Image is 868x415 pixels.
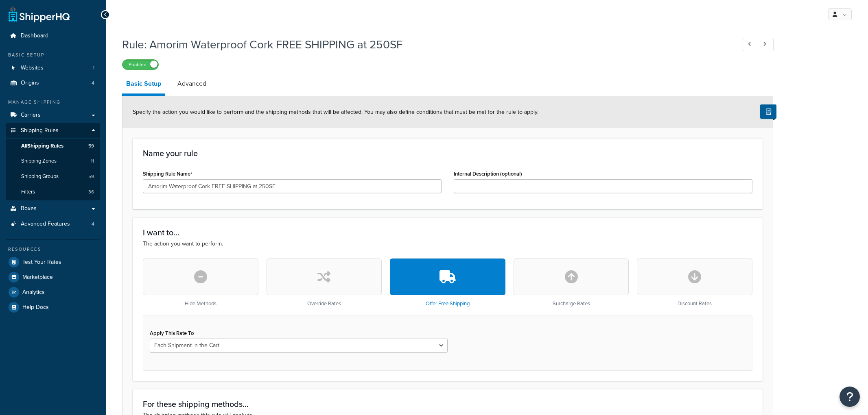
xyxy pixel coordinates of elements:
a: Carriers [6,108,100,123]
span: Carriers [21,112,41,119]
span: 4 [92,80,94,87]
span: Test Your Rates [22,259,61,266]
span: Analytics [22,289,45,296]
h3: For these shipping methods... [143,400,752,408]
a: Boxes [6,201,100,216]
h3: I want to... [143,228,752,237]
label: Internal Description (optional) [454,171,522,177]
a: Basic Setup [122,74,165,96]
h3: Name your rule [143,149,752,158]
a: Advanced [173,74,210,93]
a: Analytics [6,285,100,300]
div: Offer Free Shipping [390,259,505,307]
li: Shipping Rules [6,123,100,200]
a: Origins4 [6,76,100,91]
span: Advanced Features [21,221,70,228]
span: Filters [21,189,35,196]
a: Shipping Zones11 [6,154,100,169]
span: All Shipping Rules [21,143,63,150]
a: AllShipping Rules59 [6,139,100,154]
a: Filters36 [6,185,100,200]
span: 59 [88,173,94,180]
a: Dashboard [6,28,100,43]
span: Help Docs [22,304,49,311]
div: Basic Setup [6,52,100,59]
a: Websites1 [6,61,100,76]
li: Shipping Zones [6,154,100,169]
span: Websites [21,65,44,72]
a: Advanced Features4 [6,217,100,232]
p: The action you want to perform. [143,239,752,248]
a: Help Docs [6,300,100,315]
span: 11 [91,158,94,165]
div: Manage Shipping [6,99,100,106]
span: 1 [93,65,94,72]
span: Shipping Zones [21,158,57,165]
a: Previous Record [743,38,759,51]
div: Surcharge Rates [514,259,629,307]
li: Origins [6,76,100,91]
a: Test Your Rates [6,255,100,269]
span: Marketplace [22,274,53,281]
div: Hide Methods [143,259,258,307]
button: Open Resource Center [840,387,860,407]
div: Resources [6,246,100,253]
li: Advanced Features [6,217,100,232]
span: Dashboard [21,33,48,39]
li: Websites [6,61,100,76]
a: Next Record [758,38,774,51]
span: Shipping Rules [21,127,59,134]
span: Boxes [21,205,37,212]
span: Shipping Groups [21,173,59,180]
label: Shipping Rule Name [143,171,192,177]
li: Shipping Groups [6,169,100,184]
a: Shipping Rules [6,123,100,138]
li: Filters [6,185,100,200]
span: Origins [21,80,39,87]
a: Marketplace [6,270,100,285]
a: Shipping Groups59 [6,169,100,184]
span: 4 [92,221,94,228]
label: Enabled [122,60,158,70]
span: Specify the action you would like to perform and the shipping methods that will be affected. You ... [133,108,538,116]
span: 36 [88,189,94,196]
label: Apply This Rate To [150,330,194,336]
h1: Rule: Amorim Waterproof Cork FREE SHIPPING at 250SF [122,37,728,52]
div: Override Rates [267,259,382,307]
button: Show Help Docs [760,104,776,119]
span: 59 [88,143,94,150]
div: Discount Rates [637,259,752,307]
